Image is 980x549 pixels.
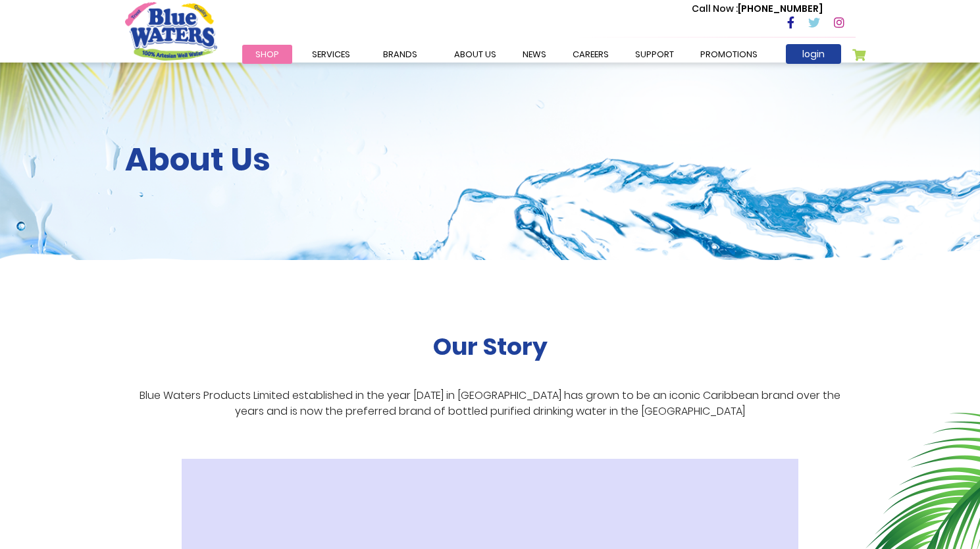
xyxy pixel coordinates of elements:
[312,48,350,61] span: Services
[255,48,279,61] span: Shop
[125,141,856,179] h2: About Us
[433,332,548,361] h2: Our Story
[692,2,823,16] p: [PHONE_NUMBER]
[692,2,738,15] span: Call Now :
[786,44,841,64] a: login
[125,2,217,60] a: store logo
[622,45,687,64] a: support
[383,48,417,61] span: Brands
[441,45,509,64] a: about us
[559,45,622,64] a: careers
[687,45,771,64] a: Promotions
[509,45,559,64] a: News
[125,388,856,419] p: Blue Waters Products Limited established in the year [DATE] in [GEOGRAPHIC_DATA] has grown to be ...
